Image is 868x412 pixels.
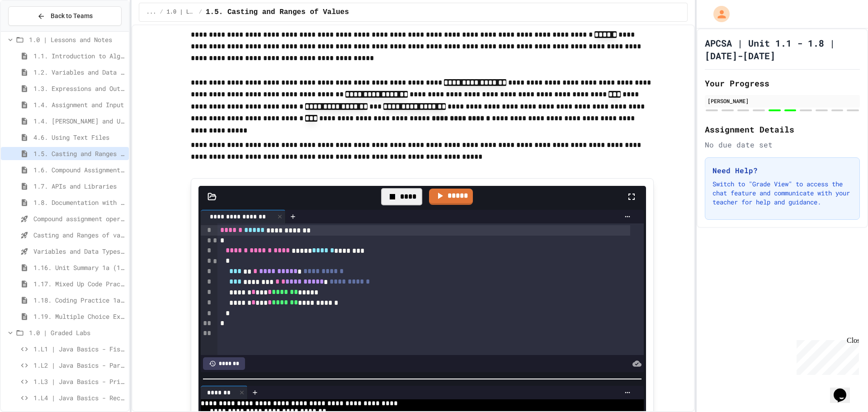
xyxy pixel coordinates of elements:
h2: Your Progress [705,77,860,90]
h1: APCSA | Unit 1.1 - 1.8 | [DATE]-[DATE] [705,37,860,62]
span: 1.0 | Graded Labs [29,328,125,337]
span: Back to Teams [51,11,93,21]
span: 1.0 | Lessons and Notes [29,35,125,44]
span: 1.1. Introduction to Algorithms, Programming, and Compilers [33,51,125,61]
span: 1.L3 | Java Basics - Printing Code Lab [33,377,125,386]
iframe: chat widget [830,376,859,403]
h2: Assignment Details [705,123,860,136]
span: 1.7. APIs and Libraries [33,181,125,191]
div: No due date set [705,139,860,150]
span: 1.L1 | Java Basics - Fish Lab [33,344,125,354]
span: 1.19. Multiple Choice Exercises for Unit 1a (1.1-1.6) [33,312,125,321]
span: 1.8. Documentation with Comments and Preconditions [33,198,125,207]
span: 1.16. Unit Summary 1a (1.1-1.6) [33,263,125,272]
span: / [160,9,163,16]
span: 1.5. Casting and Ranges of Values [33,149,125,158]
span: 1.3. Expressions and Output [New] [33,84,125,93]
button: Back to Teams [8,6,122,26]
div: [PERSON_NAME] [708,97,857,105]
span: 1.4. Assignment and Input [33,100,125,109]
span: 1.2. Variables and Data Types [33,67,125,77]
p: Switch to "Grade View" to access the chat feature and communicate with your teacher for help and ... [712,180,852,207]
h3: Need Help? [712,165,852,176]
span: / [199,9,202,16]
span: 1.18. Coding Practice 1a (1.1-1.6) [33,295,125,305]
div: My Account [704,4,732,24]
span: Variables and Data Types - Quiz [33,246,125,256]
span: Compound assignment operators - Quiz [33,214,125,223]
span: 1.L2 | Java Basics - Paragraphs Lab [33,360,125,370]
iframe: chat widget [793,336,859,375]
span: 4.6. Using Text Files [33,133,125,142]
div: Chat with us now!Close [4,4,62,57]
span: 1.L4 | Java Basics - Rectangle Lab [33,393,125,403]
span: ... [146,9,156,16]
span: 1.5. Casting and Ranges of Values [206,7,349,18]
span: 1.17. Mixed Up Code Practice 1.1-1.6 [33,279,125,289]
span: 1.6. Compound Assignment Operators [33,165,125,175]
span: 1.0 | Lessons and Notes [167,9,195,16]
span: 1.4. [PERSON_NAME] and User Input [33,116,125,126]
span: Casting and Ranges of variables - Quiz [33,230,125,240]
